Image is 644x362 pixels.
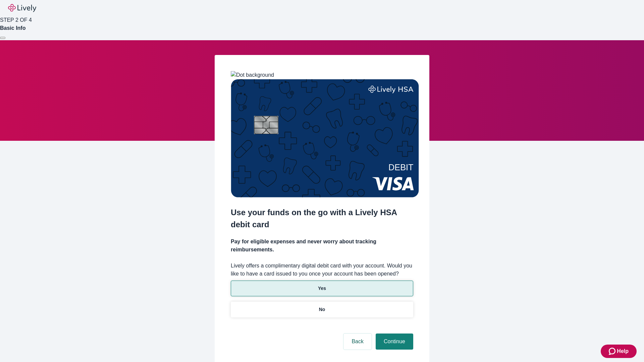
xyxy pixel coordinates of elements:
[231,206,413,231] h2: Use your funds on the go with a Lively HSA debit card
[319,306,325,313] p: No
[231,262,413,278] label: Lively offers a complimentary digital debit card with your account. Would you like to have a card...
[343,334,372,350] button: Back
[617,347,629,355] span: Help
[609,347,617,355] svg: Zendesk support icon
[231,281,413,296] button: Yes
[231,302,413,317] button: No
[8,4,36,12] img: Lively
[601,345,637,358] button: Zendesk support iconHelp
[318,285,326,292] p: Yes
[231,238,413,254] h4: Pay for eligible expenses and never worry about tracking reimbursements.
[231,71,274,79] img: Dot background
[231,79,419,197] img: Debit card
[376,334,413,350] button: Continue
